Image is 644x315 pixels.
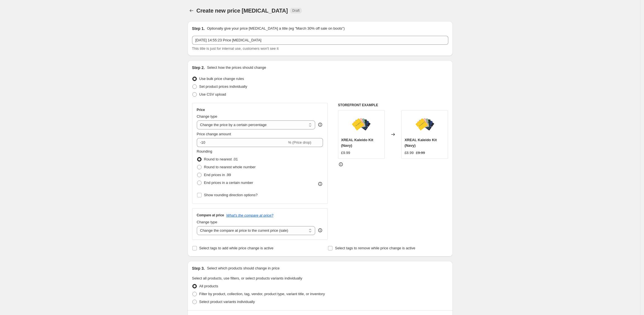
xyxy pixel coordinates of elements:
h2: Step 3. [192,266,205,271]
span: This title is just for internal use, customers won't see it [192,46,279,51]
button: What's the compare at price? [226,213,274,217]
span: Draft [292,8,300,13]
button: Price change jobs [188,7,195,15]
p: Select how the prices should change [207,65,266,70]
h3: Price [197,108,205,112]
span: XREAL Kaleido Kit (Navy) [404,138,437,148]
span: XREAL Kaleido Kit (Navy) [341,138,373,148]
span: Select tags to remove while price change is active [335,246,415,250]
input: 30% off holiday sale [192,36,448,45]
p: Optionally give your price [MEDICAL_DATA] a title (eg "March 30% off sale on boots") [207,26,344,31]
span: Round to nearest .01 [204,157,238,161]
img: Stickers_80x.jpg [414,113,436,136]
span: Show rounding direction options? [204,193,258,197]
h6: STOREFRONT EXAMPLE [338,103,448,107]
span: End prices in .99 [204,173,231,177]
div: help [317,122,323,127]
span: Round to nearest whole number [204,165,256,169]
img: Stickers_80x.jpg [350,113,372,136]
span: % (Price drop) [288,140,311,145]
span: Use bulk price change rules [199,77,244,81]
span: Rounding [197,149,212,153]
span: Select tags to add while price change is active [199,246,274,250]
p: Select which products should change in price [207,266,279,271]
strike: £9.99 [416,150,425,156]
h2: Step 2. [192,65,205,70]
span: End prices in a certain number [204,181,253,185]
div: £8.99 [404,150,414,156]
span: Select product variants individually [199,300,255,304]
input: -15 [197,138,287,147]
span: Price change amount [197,132,231,136]
div: £9.99 [341,150,350,156]
span: Change type [197,114,217,119]
h3: Compare at price [197,213,224,217]
div: help [317,228,323,233]
span: All products [199,284,218,288]
span: Create new price [MEDICAL_DATA] [197,8,288,14]
h2: Step 1. [192,26,205,31]
span: Use CSV upload [199,92,226,96]
span: Filter by product, collection, tag, vendor, product type, variant title, or inventory [199,292,325,296]
span: Change type [197,220,217,224]
span: Select all products, use filters, or select products variants individually [192,276,302,280]
span: Set product prices individually [199,84,247,89]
